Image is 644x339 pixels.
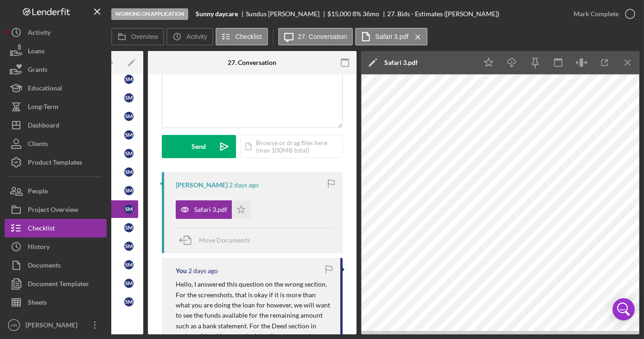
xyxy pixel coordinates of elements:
button: HR[PERSON_NAME] [5,316,107,334]
button: 27. Conversation [278,28,353,45]
div: Sheets [28,293,47,314]
label: 27. Conversation [298,33,347,40]
div: Clients [28,134,48,155]
div: [PERSON_NAME] [23,316,83,337]
button: People [5,182,107,200]
button: Send [162,135,236,158]
label: Safari 3.pdf [375,33,408,40]
div: S M [124,279,134,288]
button: Mark Complete [564,5,639,23]
button: Checklist [216,28,268,45]
button: Move Documents [176,229,259,252]
div: S M [124,75,134,84]
button: Project Overview [5,200,107,219]
label: Activity [186,33,207,40]
button: Checklist [5,219,107,237]
button: Overview [111,28,164,45]
div: Open Intercom Messenger [612,298,635,320]
button: Safari 3.pdf [355,28,427,45]
div: Grants [28,60,47,81]
span: $15,000 [327,10,351,18]
div: Dashboard [28,116,59,137]
div: People [28,182,48,203]
button: Documents [5,256,107,275]
div: [PERSON_NAME] [176,181,228,189]
div: Project Overview [28,200,78,221]
div: S M [124,242,134,251]
div: Checklist [28,219,55,240]
div: S M [124,130,134,140]
div: Long-Term [28,97,58,118]
div: Safari 3.pdf [194,206,227,213]
div: Educational [28,79,62,100]
time: 2025-10-10 21:22 [229,181,259,189]
label: Checklist [236,33,262,40]
div: S M [124,260,134,269]
div: S M [124,297,134,307]
div: 36 mo [363,10,379,18]
div: 8 % [352,10,361,18]
b: Sunny daycare [196,10,238,18]
button: Activity [5,23,107,42]
div: History [28,237,50,258]
button: Sheets [5,293,107,312]
button: Activity [166,28,213,45]
button: Product Templates [5,153,107,172]
button: Safari 3.pdf [176,200,250,219]
button: Grants [5,60,107,79]
div: S M [124,93,134,102]
div: Documents [28,256,61,277]
div: S M [124,223,134,232]
div: Sundus [PERSON_NAME] [246,10,327,18]
button: Clients [5,134,107,153]
div: Activity [28,23,51,44]
div: Product Templates [28,153,82,174]
div: S M [124,149,134,158]
div: S M [124,167,134,177]
text: HR [11,323,17,328]
div: You [176,267,187,275]
button: Educational [5,79,107,97]
div: 27. Conversation [228,59,277,66]
time: 2025-10-10 20:20 [188,267,218,275]
button: Document Templates [5,275,107,293]
div: S M [124,112,134,121]
span: Move Documents [199,236,250,244]
div: Loans [28,42,45,63]
div: S M [124,186,134,195]
div: Send [192,135,206,158]
button: Long-Term [5,97,107,116]
button: Loans [5,42,107,60]
div: Document Templates [28,275,89,295]
div: Mark Complete [574,5,618,23]
button: Dashboard [5,116,107,134]
div: S M [124,205,134,214]
div: 27. Bids - Estimates ([PERSON_NAME]) [387,10,499,18]
div: Safari 3.pdf [384,59,418,66]
div: Working on Application [111,8,188,20]
label: Overview [131,33,158,40]
button: History [5,237,107,256]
